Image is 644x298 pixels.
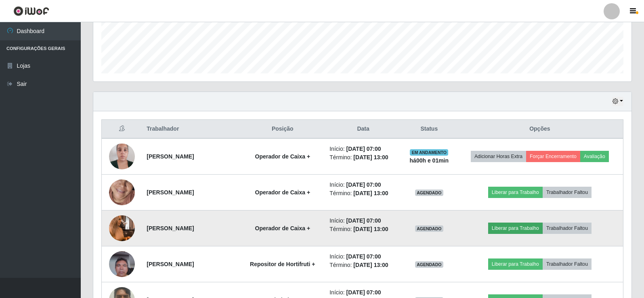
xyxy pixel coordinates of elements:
[147,225,194,231] strong: [PERSON_NAME]
[329,189,397,198] li: Término:
[353,154,388,160] time: [DATE] 13:00
[240,120,325,139] th: Posição
[147,189,194,196] strong: [PERSON_NAME]
[353,226,388,232] time: [DATE] 13:00
[543,223,592,234] button: Trabalhador Faltou
[543,258,592,270] button: Trabalhador Faltou
[329,217,397,225] li: Início:
[526,151,580,162] button: Forçar Encerramento
[329,153,397,162] li: Término:
[471,151,526,162] button: Adicionar Horas Extra
[488,258,543,270] button: Liberar para Trabalho
[255,225,310,231] strong: Operador de Caixa +
[346,181,381,188] time: [DATE] 07:00
[109,205,135,251] img: 1740599758812.jpeg
[346,146,381,152] time: [DATE] 07:00
[346,253,381,260] time: [DATE] 07:00
[488,187,543,198] button: Liberar para Trabalho
[329,288,397,297] li: Início:
[488,223,543,234] button: Liberar para Trabalho
[250,261,315,267] strong: Repositor de Hortifruti +
[109,247,135,281] img: 1721053497188.jpeg
[353,262,388,268] time: [DATE] 13:00
[109,165,135,221] img: 1730402959041.jpeg
[147,261,194,267] strong: [PERSON_NAME]
[415,190,443,196] span: AGENDADO
[346,217,381,224] time: [DATE] 07:00
[13,6,49,16] img: CoreUI Logo
[255,153,310,160] strong: Operador de Caixa +
[329,252,397,261] li: Início:
[543,187,592,198] button: Trabalhador Faltou
[415,261,443,268] span: AGENDADO
[415,225,443,232] span: AGENDADO
[325,120,402,139] th: Data
[147,153,194,160] strong: [PERSON_NAME]
[109,139,135,173] img: 1701705858749.jpeg
[329,225,397,233] li: Término:
[410,149,448,156] span: EM ANDAMENTO
[402,120,457,139] th: Status
[329,145,397,153] li: Início:
[346,289,381,296] time: [DATE] 07:00
[255,189,310,196] strong: Operador de Caixa +
[580,151,609,162] button: Avaliação
[457,120,623,139] th: Opções
[329,181,397,189] li: Início:
[329,261,397,269] li: Término:
[353,190,388,196] time: [DATE] 13:00
[142,120,240,139] th: Trabalhador
[410,157,449,164] strong: há 00 h e 01 min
